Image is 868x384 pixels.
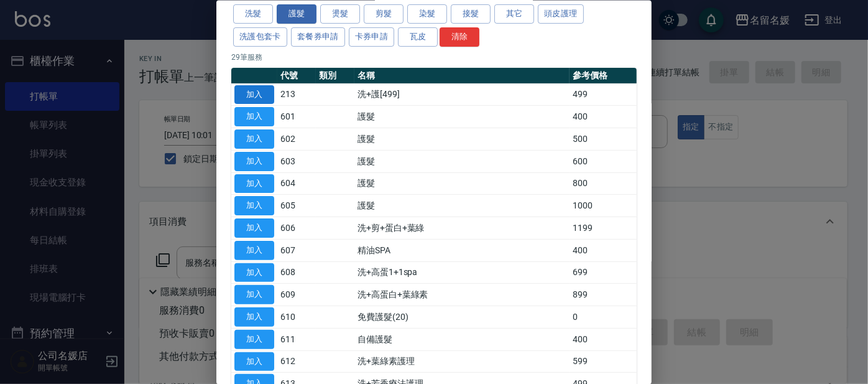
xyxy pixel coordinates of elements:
[354,306,570,328] td: 免費護髮(20)
[277,350,316,373] td: 612
[277,150,316,172] td: 603
[354,239,570,261] td: 精油SPA
[234,151,274,171] button: 加入
[494,4,534,24] button: 其它
[234,307,274,327] button: 加入
[277,239,316,261] td: 607
[570,328,637,350] td: 400
[234,107,274,126] button: 加入
[354,67,570,83] th: 名稱
[538,4,584,24] button: 頭皮護理
[234,285,274,304] button: 加入
[231,51,637,62] p: 29 筆服務
[440,27,479,46] button: 清除
[570,194,637,217] td: 1000
[570,67,637,83] th: 參考價格
[234,85,274,104] button: 加入
[354,105,570,128] td: 護髮
[354,172,570,195] td: 護髮
[234,240,274,260] button: 加入
[570,128,637,150] td: 500
[570,150,637,172] td: 600
[354,350,570,373] td: 洗+葉綠素護理
[570,105,637,128] td: 400
[570,350,637,373] td: 599
[233,4,273,24] button: 洗髮
[354,328,570,350] td: 自備護髮
[277,261,316,284] td: 608
[234,196,274,215] button: 加入
[277,194,316,217] td: 605
[234,174,274,193] button: 加入
[277,105,316,128] td: 601
[277,67,316,83] th: 代號
[570,261,637,284] td: 699
[277,4,316,24] button: 護髮
[570,283,637,306] td: 899
[570,83,637,106] td: 499
[354,150,570,172] td: 護髮
[277,128,316,150] td: 602
[354,283,570,306] td: 洗+高蛋白+葉綠素
[354,261,570,284] td: 洗+高蛋1+1spa
[277,328,316,350] td: 611
[570,239,637,261] td: 400
[354,217,570,239] td: 洗+剪+蛋白+葉綠
[277,306,316,328] td: 610
[277,172,316,195] td: 604
[354,194,570,217] td: 護髮
[451,4,491,24] button: 接髮
[234,218,274,238] button: 加入
[364,4,404,24] button: 剪髮
[291,27,345,46] button: 套餐券申請
[570,217,637,239] td: 1199
[320,4,360,24] button: 燙髮
[398,27,438,46] button: 瓦皮
[570,306,637,328] td: 0
[570,172,637,195] td: 800
[354,128,570,150] td: 護髮
[407,4,447,24] button: 染髮
[234,329,274,349] button: 加入
[234,352,274,371] button: 加入
[233,27,287,46] button: 洗護包套卡
[349,27,395,46] button: 卡券申請
[354,83,570,106] td: 洗+護[499]
[277,217,316,239] td: 606
[277,283,316,306] td: 609
[234,129,274,149] button: 加入
[234,263,274,282] button: 加入
[277,83,316,106] td: 213
[316,67,354,83] th: 類別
